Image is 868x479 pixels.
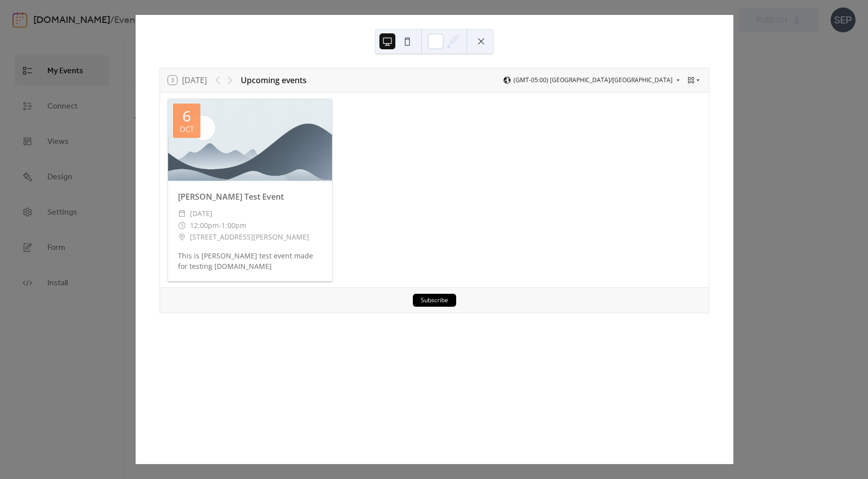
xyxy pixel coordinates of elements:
[241,74,307,86] div: Upcoming events
[221,220,246,232] span: 1:00pm
[514,77,673,83] span: (GMT-05:00) [GEOGRAPHIC_DATA]/[GEOGRAPHIC_DATA]
[178,220,186,232] div: ​
[179,125,194,133] div: Oct
[190,220,219,232] span: 12:00pm
[219,220,221,232] span: -
[182,109,191,123] div: 6
[168,250,333,271] div: This is [PERSON_NAME] test event made for testing [DOMAIN_NAME]
[413,294,456,307] button: Subscribe
[178,231,186,243] div: ​
[168,191,333,203] div: [PERSON_NAME] Test Event
[190,208,212,220] span: [DATE]
[178,208,186,220] div: ​
[190,231,309,243] span: [STREET_ADDRESS][PERSON_NAME]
